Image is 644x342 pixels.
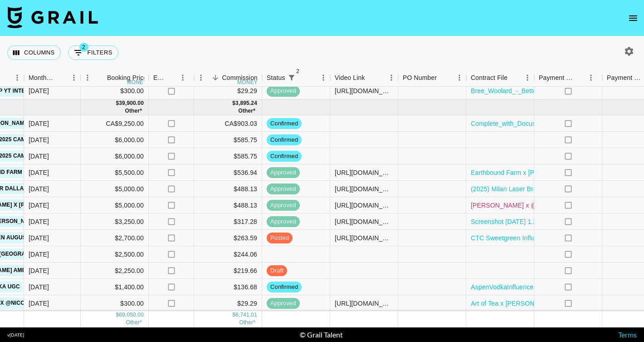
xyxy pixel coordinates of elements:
[267,299,300,308] span: approved
[29,119,49,128] div: Aug '25
[194,181,262,197] div: $488.13
[317,71,330,84] button: Menu
[471,69,507,87] div: Contract File
[194,115,262,132] div: CA$903.03
[81,295,149,312] div: $300.00
[194,132,262,148] div: $585.75
[471,201,628,210] a: [PERSON_NAME] x @avocado_bella_Contract (2).pdf
[437,71,449,84] button: Sort
[67,71,81,84] button: Menu
[365,71,378,84] button: Sort
[222,69,258,87] div: Commission
[335,233,393,243] div: https://www.tiktok.com/@madisonsieli/video/7538221680049655053
[267,119,302,128] span: confirmed
[54,71,67,84] button: Sort
[335,86,393,95] div: https://www.youtube.com/watch?v=koYfhr8IwB4
[126,320,142,326] span: CA$ 9,250.00
[237,79,258,85] div: money
[335,184,393,193] div: https://www.tiktok.com/@madisonsieli/video/7535139648658541879
[235,99,257,107] div: 3,895.24
[81,230,149,246] div: $2,700.00
[29,201,49,210] div: Aug '25
[624,9,642,27] button: open drawer
[94,71,107,84] button: Sort
[232,99,235,107] div: $
[116,99,119,107] div: $
[81,71,94,84] button: Menu
[176,71,190,84] button: Menu
[81,83,149,99] div: $300.00
[29,250,49,259] div: Aug '25
[81,213,149,230] div: $3,250.00
[209,71,222,84] button: Sort
[81,132,149,148] div: $6,000.00
[471,217,572,226] a: Screenshot [DATE] 1.28.48 PM.png
[119,99,144,107] div: 39,900.00
[267,267,287,275] span: draft
[194,164,262,181] div: $536.94
[81,164,149,181] div: $5,500.00
[521,71,534,84] button: Menu
[403,69,437,87] div: PO Number
[335,299,393,308] div: https://www.instagram.com/reel/DM8lH-HvQg9/?hl=en
[81,197,149,213] div: $5,000.00
[125,108,142,114] span: CA$ 9,250.00
[471,119,631,128] a: Complete_with_Docusign_Bree_Woolard_x_Cost_o.pdf
[153,69,166,87] div: Expenses: Remove Commission?
[239,320,255,326] span: CA$ 903.03
[29,168,49,177] div: Aug '25
[194,148,262,164] div: $585.75
[29,217,49,226] div: Aug '25
[29,152,49,161] div: Aug '25
[507,71,520,84] button: Sort
[10,71,24,84] button: Menu
[81,246,149,263] div: $2,500.00
[293,67,302,76] span: 2
[194,263,262,279] div: $219.66
[267,152,302,161] span: confirmed
[194,213,262,230] div: $317.28
[29,135,49,144] div: Aug '25
[267,234,293,243] span: posted
[194,197,262,213] div: $488.13
[29,184,49,193] div: Aug '25
[238,108,255,114] span: CA$ 903.03
[471,184,643,193] a: (2025) Milan Laser Brand Contract and Agreement 2025.pdf
[194,230,262,246] div: $263.59
[24,69,81,87] div: Month Due
[267,136,302,144] span: confirmed
[81,181,149,197] div: $5,000.00
[79,43,88,52] span: 2
[29,233,49,243] div: Aug '25
[267,185,300,193] span: approved
[539,69,574,87] div: Payment Sent
[285,71,298,84] div: 2 active filters
[7,45,61,60] button: Select columns
[29,266,49,275] div: Aug '25
[81,279,149,295] div: $1,400.00
[29,86,49,95] div: Jul '25
[466,69,534,87] div: Contract File
[81,263,149,279] div: $2,250.00
[81,148,149,164] div: $6,000.00
[194,71,208,84] button: Menu
[471,283,578,292] a: AspenVodkaInfluencerAgreement.pdf
[194,295,262,312] div: $29.29
[574,71,587,84] button: Sort
[267,169,300,177] span: approved
[194,83,262,99] div: $29.29
[29,283,49,292] div: Aug '25
[267,87,300,95] span: approved
[267,69,285,87] div: Status
[335,201,393,210] div: https://www.instagram.com/reel/DNL-G-qyEcb/?hl=en
[119,312,144,319] div: 69,050.00
[398,69,466,87] div: PO Number
[298,71,311,84] button: Sort
[81,115,149,132] div: CA$9,250.00
[194,279,262,295] div: $136.68
[149,69,194,87] div: Expenses: Remove Commission?
[267,283,302,292] span: confirmed
[166,71,179,84] button: Sort
[107,69,147,87] div: Booking Price
[335,217,393,226] div: https://www.tiktok.com/@kaceyaucello/video/7534764819761745166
